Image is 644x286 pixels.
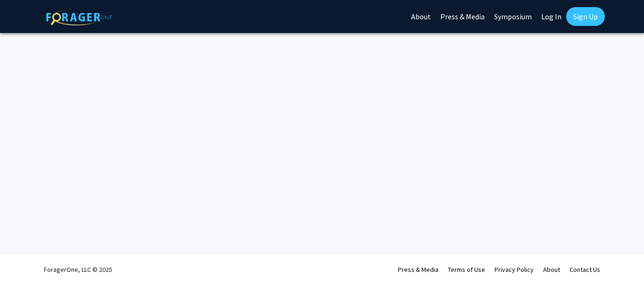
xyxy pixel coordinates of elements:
[398,265,438,274] a: Press & Media
[46,9,112,25] img: ForagerOne Logo
[495,265,534,274] a: Privacy Policy
[566,7,605,26] a: Sign Up
[570,265,600,274] a: Contact Us
[448,265,485,274] a: Terms of Use
[543,265,560,274] a: About
[44,253,112,286] div: ForagerOne, LLC © 2025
